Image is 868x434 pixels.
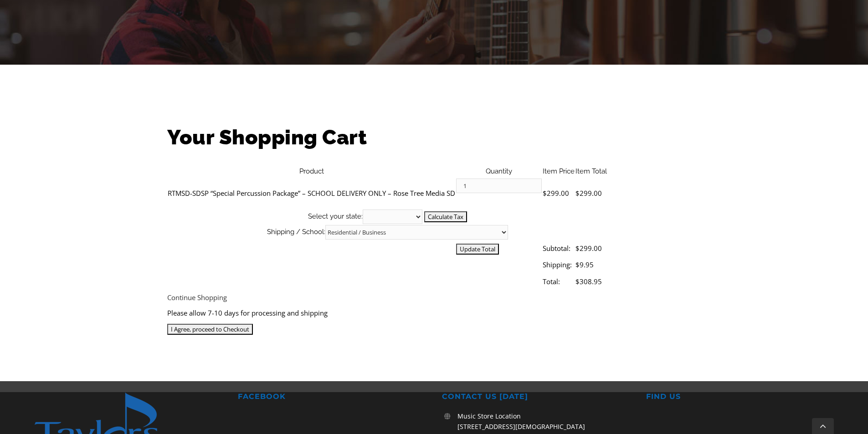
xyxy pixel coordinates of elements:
td: $308.95 [575,273,607,290]
th: Item Price [542,166,575,177]
a: Continue Shopping [167,293,227,302]
select: State billing address [363,209,422,224]
td: Total: [542,273,575,290]
td: RTMSD-SDSP “Special Percussion Package” – SCHOOL DELIVERY ONLY – Rose Tree Media SD [167,177,456,209]
th: Shipping / School: [167,225,607,240]
td: $299.00 [575,177,607,209]
input: Calculate Tax [424,211,467,222]
h2: CONTACT US [DATE] [442,392,630,402]
th: Quantity [456,166,542,177]
td: $299.00 [542,177,575,209]
div: Please allow 7-10 days for processing and shipping [167,305,700,321]
input: I Agree, proceed to Checkout [167,324,253,335]
h2: FACEBOOK [238,392,426,402]
td: Shipping: [542,256,575,273]
td: Subtotal: [542,240,575,256]
h2: FIND US [646,392,834,402]
th: Select your state: [167,209,607,225]
input: Update Total [456,244,499,255]
th: Item Total [575,166,607,177]
h1: Your Shopping Cart [167,123,700,152]
td: $299.00 [575,240,607,256]
th: Product [167,166,456,177]
td: $9.95 [575,256,607,273]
